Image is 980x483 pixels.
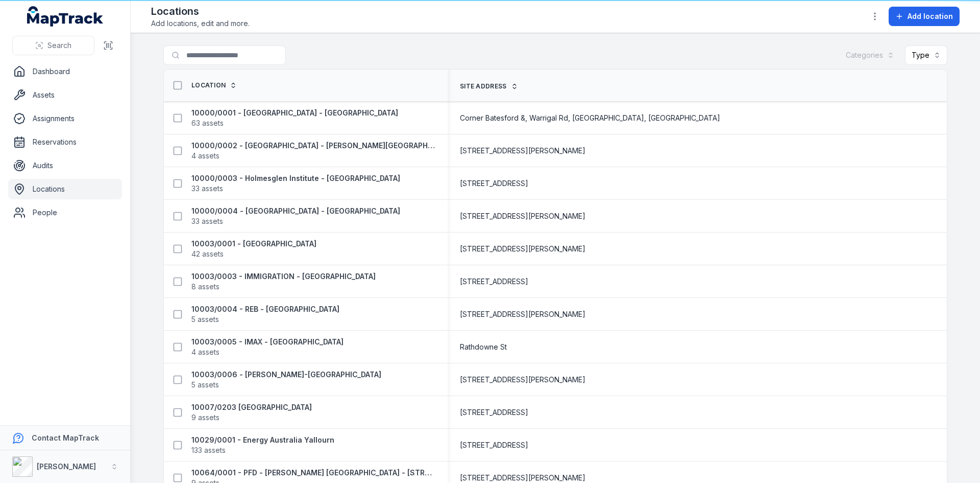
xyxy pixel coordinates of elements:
[191,304,339,325] a: 10003/0004 - REB - [GEOGRAPHIC_DATA]5 assets
[8,155,122,176] a: Audits
[191,141,435,161] a: 10000/0002 - [GEOGRAPHIC_DATA] - [PERSON_NAME][GEOGRAPHIC_DATA]4 assets
[8,179,122,199] a: Locations
[460,211,585,221] span: [STREET_ADDRESS][PERSON_NAME]
[191,173,400,183] strong: 10000/0003 - Holmesglen Institute - [GEOGRAPHIC_DATA]
[191,239,316,259] a: 10003/0001 - [GEOGRAPHIC_DATA]42 assets
[191,239,316,249] strong: 10003/0001 - [GEOGRAPHIC_DATA]
[151,4,250,18] h2: Locations
[8,85,122,105] a: Assets
[460,407,528,418] span: [STREET_ADDRESS]
[191,81,226,89] span: Location
[12,36,94,55] button: Search
[460,113,720,123] span: Corner Batesford &, Warrigal Rd, [GEOGRAPHIC_DATA], [GEOGRAPHIC_DATA]
[47,40,71,51] span: Search
[905,45,947,65] button: Type
[191,370,381,380] strong: 10003/0006 - [PERSON_NAME]-[GEOGRAPHIC_DATA]
[191,337,344,357] a: 10003/0005 - IMAX - [GEOGRAPHIC_DATA]4 assets
[191,118,224,128] span: 63 assets
[191,271,376,282] strong: 10003/0003 - IMMIGRATION - [GEOGRAPHIC_DATA]
[191,468,435,478] strong: 10064/0001 - PFD - [PERSON_NAME] [GEOGRAPHIC_DATA] - [STREET_ADDRESS][PERSON_NAME]
[8,202,122,223] a: People
[908,11,953,21] span: Add location
[8,108,122,129] a: Assignments
[191,402,312,412] strong: 10007/0203 [GEOGRAPHIC_DATA]
[889,7,960,26] button: Add location
[191,435,334,455] a: 10029/0001 - Energy Australia Yallourn133 assets
[460,82,507,90] span: Site address
[460,473,585,483] span: [STREET_ADDRESS][PERSON_NAME]
[191,173,400,194] a: 10000/0003 - Holmesglen Institute - [GEOGRAPHIC_DATA]33 assets
[191,151,219,161] span: 4 assets
[191,402,312,423] a: 10007/0203 [GEOGRAPHIC_DATA]9 assets
[191,183,223,194] span: 33 assets
[191,206,400,216] strong: 10000/0004 - [GEOGRAPHIC_DATA] - [GEOGRAPHIC_DATA]
[191,412,219,423] span: 9 assets
[191,249,224,259] span: 42 assets
[27,6,104,27] a: MapTrack
[191,370,381,390] a: 10003/0006 - [PERSON_NAME]-[GEOGRAPHIC_DATA]5 assets
[191,347,219,357] span: 4 assets
[191,314,219,325] span: 5 assets
[460,178,528,189] span: [STREET_ADDRESS]
[191,141,435,151] strong: 10000/0002 - [GEOGRAPHIC_DATA] - [PERSON_NAME][GEOGRAPHIC_DATA]
[191,81,237,89] a: Location
[191,282,219,292] span: 8 assets
[460,309,585,319] span: [STREET_ADDRESS][PERSON_NAME]
[191,108,398,128] a: 10000/0001 - [GEOGRAPHIC_DATA] - [GEOGRAPHIC_DATA]63 assets
[191,435,334,445] strong: 10029/0001 - Energy Australia Yallourn
[191,304,339,314] strong: 10003/0004 - REB - [GEOGRAPHIC_DATA]
[151,18,250,29] span: Add locations, edit and more.
[460,277,528,287] span: [STREET_ADDRESS]
[191,216,223,226] span: 33 assets
[460,342,507,352] span: Rathdowne St
[191,445,226,455] span: 133 assets
[191,337,344,347] strong: 10003/0005 - IMAX - [GEOGRAPHIC_DATA]
[191,206,400,226] a: 10000/0004 - [GEOGRAPHIC_DATA] - [GEOGRAPHIC_DATA]33 assets
[460,375,585,385] span: [STREET_ADDRESS][PERSON_NAME]
[191,271,376,292] a: 10003/0003 - IMMIGRATION - [GEOGRAPHIC_DATA]8 assets
[191,108,398,118] strong: 10000/0001 - [GEOGRAPHIC_DATA] - [GEOGRAPHIC_DATA]
[8,61,122,82] a: Dashboard
[191,380,219,390] span: 5 assets
[37,462,96,471] strong: [PERSON_NAME]
[32,433,99,442] strong: Contact MapTrack
[8,132,122,152] a: Reservations
[460,82,518,90] a: Site address
[460,244,585,254] span: [STREET_ADDRESS][PERSON_NAME]
[460,146,585,156] span: [STREET_ADDRESS][PERSON_NAME]
[460,440,528,450] span: [STREET_ADDRESS]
